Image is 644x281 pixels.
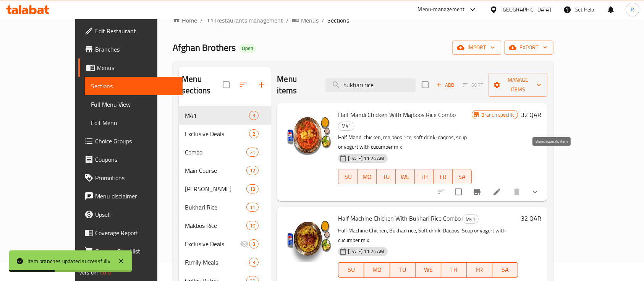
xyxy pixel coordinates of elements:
div: Exclusive Deals [185,129,249,138]
span: [DATE] 11:24 AM [345,155,387,162]
a: Choice Groups [78,132,183,150]
span: Select section first [458,79,489,91]
button: show more [526,183,544,201]
span: MO [361,171,374,182]
span: 12 [247,167,258,174]
svg: Show Choices [531,187,540,197]
span: Sections [91,81,177,91]
span: Coverage Report [95,228,177,237]
img: Half Machine Chicken With Bukhari Rice Combo [283,213,332,262]
button: MO [364,262,390,278]
span: Menus [97,63,177,72]
button: FR [434,169,453,184]
span: SU [341,264,361,275]
span: Select all sections [218,77,234,93]
span: Main Course [185,166,246,175]
button: SA [453,169,472,184]
button: import [452,41,501,55]
h6: 32 QAR [521,109,541,120]
button: TU [377,169,396,184]
span: Half Mandi Chicken With Majboos Rice Combo [338,109,456,120]
div: Mandi Rice [185,184,246,193]
span: MO [367,264,387,275]
span: Exclusive Deals [185,239,240,249]
button: TH [441,262,467,278]
span: Edit Restaurant [95,26,177,36]
span: 10 [247,222,258,229]
span: 1.0.0 [99,268,111,278]
a: Home [173,16,197,25]
span: 3 [249,259,258,266]
div: Family Meals3 [179,253,271,271]
p: Half Machine Chicken, Bukhari rice, Soft drink, Daqoos, Soup or yogurt with cucumber mix [338,226,518,245]
p: Half Mandi chicken, majboos rice, soft drink, daqoos, soup or yogurt with cucumber mix [338,133,472,152]
span: Promotions [95,173,177,182]
span: Half Machine Chicken With Bukhari Rice Combo [338,213,461,224]
span: Upsell [95,210,177,219]
div: items [249,129,259,138]
button: SU [338,262,364,278]
h2: Menu items [277,73,316,96]
div: Combo [185,148,246,157]
input: search [325,78,416,92]
div: M413 [179,106,271,125]
span: [PERSON_NAME] [185,184,246,193]
a: Edit menu item [492,187,502,197]
span: Afghan Brothers [173,39,236,56]
a: Coverage Report [78,224,183,242]
div: items [249,239,259,249]
span: M41 [185,111,249,120]
button: MO [358,169,377,184]
a: Promotions [78,169,183,187]
span: export [510,43,547,52]
button: delete [508,183,526,201]
div: M41 [338,122,354,131]
span: Bukhari Rice [185,203,246,212]
div: Family Meals [185,258,249,267]
span: Makbos Rice [185,221,246,230]
li: / [200,16,203,25]
a: Branches [78,40,183,58]
span: M41 [463,215,478,224]
div: items [249,111,259,120]
div: Makbos Rice10 [179,216,271,235]
span: WE [399,171,412,182]
button: TU [390,262,416,278]
span: SU [341,171,354,182]
span: TH [418,171,431,182]
button: export [504,41,553,55]
span: FR [437,171,450,182]
h6: 32 QAR [521,213,541,224]
h2: Menu sections [182,73,223,96]
span: import [458,43,495,52]
span: Select to update [450,184,466,200]
button: Add [433,79,458,91]
svg: Inactive section [240,239,249,249]
span: 11 [247,204,258,211]
span: TU [393,264,413,275]
a: Sections [85,77,183,95]
span: Restaurants management [215,16,283,25]
div: items [246,148,259,157]
span: Open [239,45,256,52]
div: Exclusive Deals3 [179,235,271,253]
span: Branch specific [478,111,518,119]
div: [PERSON_NAME]13 [179,180,271,198]
span: Add [435,81,456,89]
a: Grocery Checklist [78,242,183,260]
div: items [246,184,259,193]
a: Coupons [78,150,183,169]
nav: breadcrumb [173,15,553,25]
div: Main Course12 [179,161,271,180]
a: Menu disclaimer [78,187,183,205]
button: TH [415,169,434,184]
span: SA [495,264,515,275]
span: 21 [247,149,258,156]
span: Menu disclaimer [95,192,177,201]
span: 3 [249,112,258,119]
